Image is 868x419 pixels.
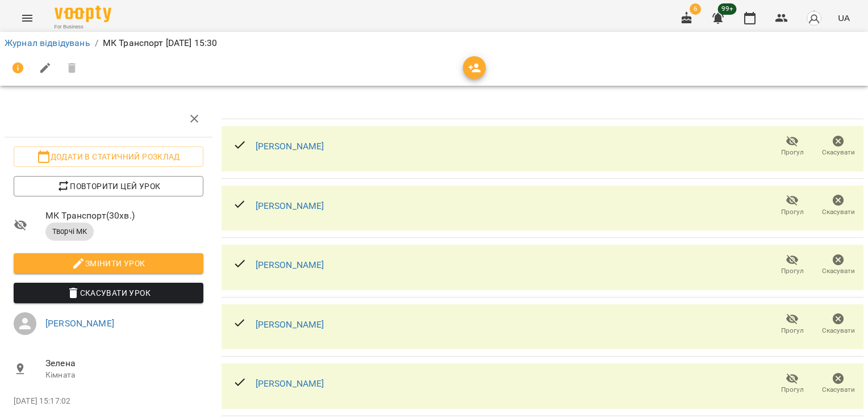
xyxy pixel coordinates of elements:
[815,249,861,281] button: Скасувати
[14,283,203,303] button: Скасувати Урок
[5,36,863,50] nav: breadcrumb
[718,3,737,15] span: 99+
[5,37,90,48] a: Журнал відвідувань
[815,309,861,341] button: Скасувати
[103,36,218,50] p: МК Транспорт [DATE] 15:30
[769,249,815,281] button: Прогул
[822,266,855,276] span: Скасувати
[781,266,804,276] span: Прогул
[781,207,804,217] span: Прогул
[690,3,701,15] span: 6
[14,176,203,196] button: Повторити цей урок
[769,190,815,221] button: Прогул
[815,368,861,400] button: Скасувати
[23,179,194,193] span: Повторити цей урок
[95,36,98,50] li: /
[256,259,324,270] a: [PERSON_NAME]
[769,131,815,162] button: Прогул
[781,385,804,395] span: Прогул
[806,10,822,26] img: avatar_s.png
[822,326,855,336] span: Скасувати
[45,370,203,381] p: Кімната
[23,257,194,270] span: Змінити урок
[822,385,855,395] span: Скасувати
[815,190,861,221] button: Скасувати
[14,146,203,167] button: Додати в статичний розклад
[256,200,324,211] a: [PERSON_NAME]
[769,309,815,341] button: Прогул
[45,209,203,223] span: МК Транспорт ( 30 хв. )
[256,141,324,152] a: [PERSON_NAME]
[781,326,804,336] span: Прогул
[55,6,111,22] img: Voopty Logo
[256,319,324,330] a: [PERSON_NAME]
[769,368,815,400] button: Прогул
[45,318,114,329] a: [PERSON_NAME]
[822,207,855,217] span: Скасувати
[45,357,203,370] span: Зелена
[14,396,203,407] p: [DATE] 15:17:02
[833,7,854,28] button: UA
[815,131,861,162] button: Скасувати
[23,150,194,164] span: Додати в статичний розклад
[55,23,111,31] span: For Business
[23,286,194,300] span: Скасувати Урок
[14,5,41,32] button: Menu
[822,148,855,157] span: Скасувати
[256,378,324,389] a: [PERSON_NAME]
[838,12,850,24] span: UA
[14,253,203,274] button: Змінити урок
[45,227,94,237] span: Творчі МК
[781,148,804,157] span: Прогул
